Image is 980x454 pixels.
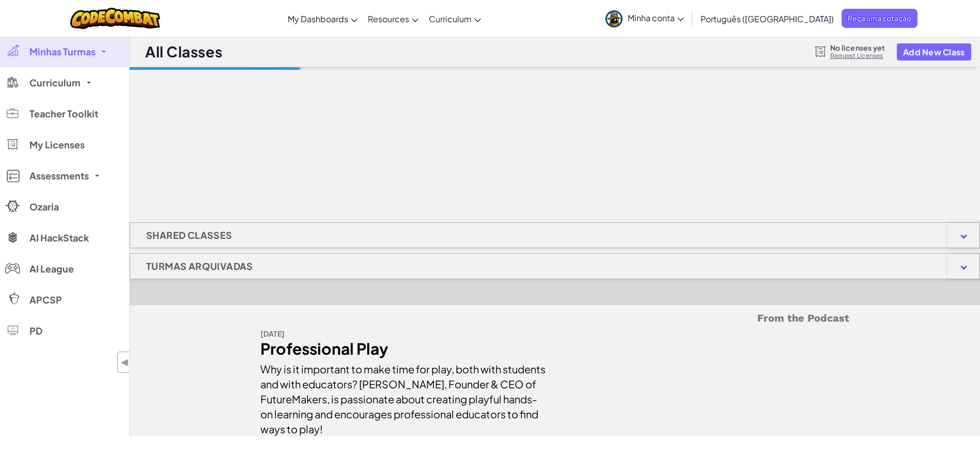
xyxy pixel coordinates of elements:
[130,222,248,248] h1: Shared Classes
[368,13,409,24] span: Resources
[600,2,689,35] a: Minha conta
[288,13,348,24] span: My Dashboards
[29,202,59,211] span: Ozaria
[424,5,486,33] a: Curriculum
[695,5,839,33] a: Português ([GEOGRAPHIC_DATA])
[29,109,98,118] span: Teacher Toolkit
[70,8,161,29] img: CodeCombat logo
[842,9,917,28] a: Peça uma cotação
[29,140,85,149] span: My Licenses
[628,12,684,23] span: Minha conta
[283,5,363,33] a: My Dashboards
[29,47,96,56] span: Minhas Turmas
[29,171,89,180] span: Assessments
[897,43,971,60] button: Add New Class
[120,355,129,370] span: ◀
[260,326,547,341] div: [DATE]
[130,253,269,279] h1: Turmas Arquivadas
[830,43,885,52] span: No licenses yet
[260,356,547,436] div: Why is it important to make time for play, both with students and with educators? [PERSON_NAME], ...
[429,13,472,24] span: Curriculum
[145,42,222,62] h1: All Classes
[363,5,424,33] a: Resources
[260,341,547,356] div: Professional Play
[29,264,74,274] span: AI League
[260,310,849,326] h5: From the Podcast
[701,13,834,24] span: Português ([GEOGRAPHIC_DATA])
[830,52,885,60] a: Request Licenses
[29,233,89,243] span: AI HackStack
[29,78,81,87] span: Curriculum
[605,10,623,27] img: avatar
